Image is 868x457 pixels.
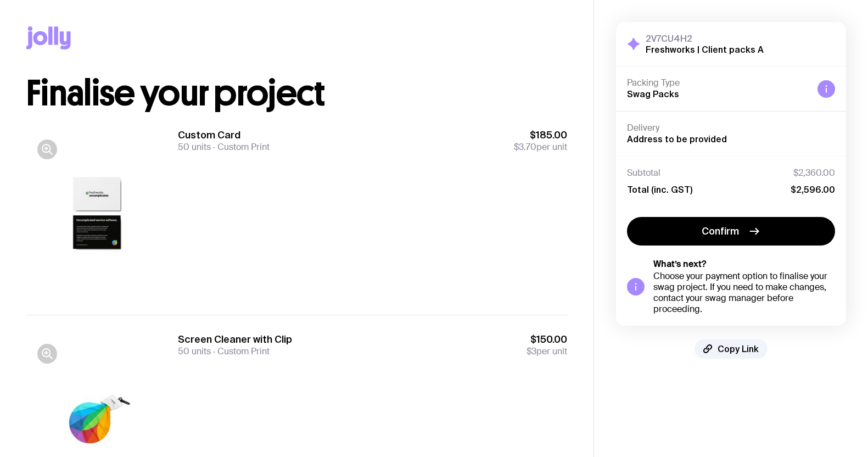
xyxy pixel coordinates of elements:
button: Confirm [627,217,835,246]
span: Swag Packs [627,89,679,99]
span: per unit [527,346,567,357]
div: Choose your payment option to finalise your swag project. If you need to make changes, contact yo... [653,271,835,315]
span: $3 [527,345,536,357]
span: $150.00 [527,333,567,346]
h3: 2V7CU4H2 [646,33,764,44]
h3: Screen Cleaner with Clip [178,333,292,346]
h3: Custom Card [178,129,270,142]
h2: Freshworks | Client packs A [646,44,764,55]
span: per unit [514,142,567,153]
button: Copy Link [695,339,768,359]
h1: Finalise your project [26,76,567,111]
span: Subtotal [627,168,660,179]
span: 50 units [178,141,211,153]
span: Confirm [702,225,739,238]
span: 50 units [178,345,211,357]
span: $2,596.00 [791,184,835,195]
span: Total (inc. GST) [627,184,692,195]
span: $185.00 [514,129,567,142]
h5: What’s next? [653,259,835,270]
h4: Delivery [627,122,835,133]
span: Copy Link [718,343,759,354]
span: Address to be provided [627,134,727,144]
span: $2,360.00 [793,168,835,179]
span: Custom Print [211,345,270,357]
span: $3.70 [514,141,536,153]
span: Custom Print [211,141,270,153]
h4: Packing Type [627,77,809,88]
